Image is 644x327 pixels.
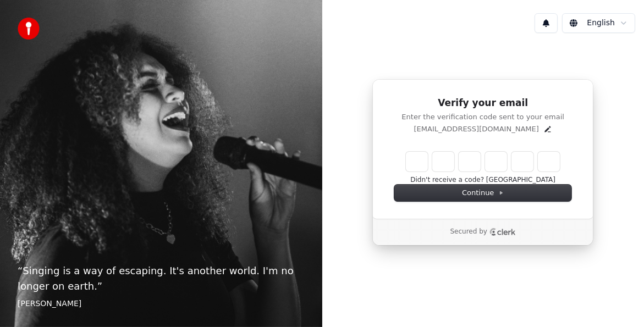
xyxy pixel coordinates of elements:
button: Didn't receive a code? [GEOGRAPHIC_DATA] [410,176,555,185]
input: Enter verification code [406,152,560,171]
p: [EMAIL_ADDRESS][DOMAIN_NAME] [414,124,539,134]
a: Clerk logo [489,228,516,236]
p: “ Singing is a way of escaping. It's another world. I'm no longer on earth. ” [18,263,305,294]
footer: [PERSON_NAME] [18,298,305,309]
span: Continue [462,188,504,198]
p: Secured by [450,228,487,236]
p: Enter the verification code sent to your email [394,112,571,122]
img: youka [18,18,40,40]
button: Edit [543,125,552,134]
h1: Verify your email [394,97,571,110]
button: Continue [394,185,571,201]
